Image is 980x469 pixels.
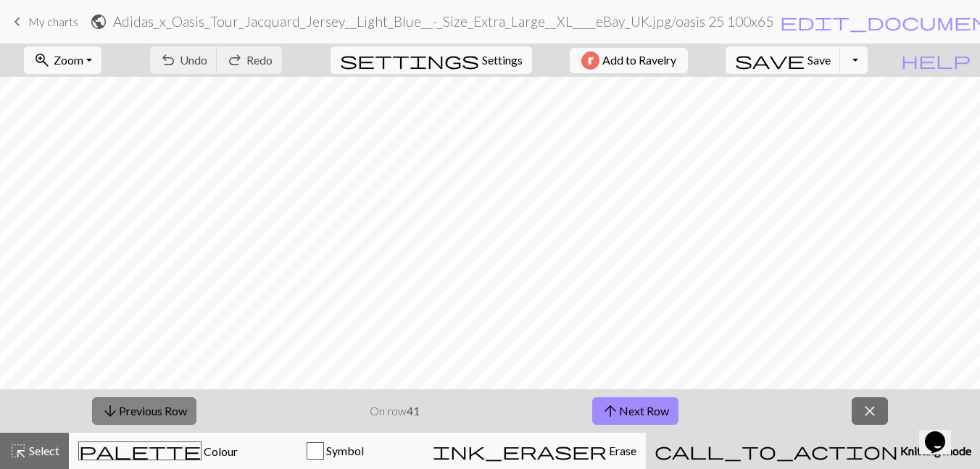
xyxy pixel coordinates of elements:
[340,50,479,70] span: settings
[370,402,420,420] p: On row
[92,397,196,425] button: Previous Row
[101,401,119,421] span: arrow_downward
[592,397,678,425] button: Next Row
[113,13,773,30] h2: Adidas_x_Oasis_Tour_Jacquard_Jersey__Light_Blue__-_Size_Extra_Large__XL____eBay_UK.jpg / oasis 25...
[726,46,841,74] button: Save
[861,401,879,421] span: close
[79,441,201,461] span: palette
[919,411,966,455] iframe: chat widget
[69,433,247,469] button: Colour
[602,51,676,70] span: Add to Ravelry
[54,53,83,67] span: Zoom
[90,12,107,32] span: public
[407,404,420,418] strong: 41
[898,444,971,457] span: Knitting mode
[735,50,805,70] span: save
[655,441,898,461] span: call_to_action
[423,433,646,469] button: Erase
[607,444,636,457] span: Erase
[24,46,101,74] button: Zoom
[9,9,78,34] a: My charts
[28,14,78,28] span: My charts
[324,444,364,457] span: Symbol
[9,441,27,461] span: highlight_alt
[433,441,607,461] span: ink_eraser
[901,50,971,70] span: help
[807,53,831,67] span: Save
[33,50,51,70] span: zoom_in
[581,51,599,70] img: Ravelry
[9,12,26,32] span: keyboard_arrow_left
[482,51,523,69] span: Settings
[202,444,238,458] span: Colour
[646,433,980,469] button: Knitting mode
[570,48,688,73] button: Add to Ravelry
[27,444,59,457] span: Select
[247,433,423,469] button: Symbol
[602,401,619,421] span: arrow_upward
[331,46,532,74] button: SettingsSettings
[340,51,479,69] i: Settings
